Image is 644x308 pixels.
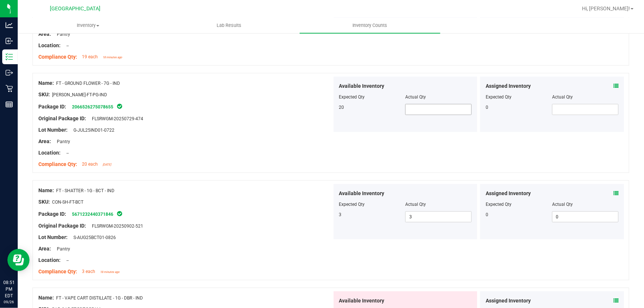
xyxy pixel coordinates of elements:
span: Pantry [53,139,70,144]
span: Pantry [53,32,70,37]
span: G-JUL25IND01-0722 [70,128,114,133]
span: Original Package ID: [38,223,86,229]
span: 20 [339,105,344,110]
span: Area: [38,31,51,37]
span: Location: [38,257,61,263]
div: Actual Qty [552,94,619,100]
span: Name: [38,295,54,301]
span: Area: [38,138,51,144]
span: Actual Qty [405,202,426,207]
span: Compliance Qty: [38,54,77,60]
span: FLSRWGM-20250902-521 [88,224,143,229]
inline-svg: Retail [6,85,13,92]
span: Lab Results [207,22,251,29]
span: FT - VAPE CART DISTILLATE - 1G - DBR - IND [56,295,143,301]
span: 3 each [82,269,95,274]
span: 19 each [82,54,98,59]
div: 0 [486,104,552,111]
span: 18 minutes ago [100,270,120,274]
span: FT - GROUND FLOWER - 7G - IND [56,81,120,86]
span: Name: [38,187,54,193]
span: In Sync [116,103,123,110]
span: [GEOGRAPHIC_DATA] [50,6,101,12]
span: Available Inventory [339,190,385,197]
inline-svg: Outbound [6,69,13,76]
span: Lot Number: [38,234,68,240]
span: 20 each [82,162,98,167]
span: Lot Number: [38,127,68,133]
span: SKU: [38,199,50,205]
div: Expected Qty [486,94,552,100]
div: 0 [486,211,552,218]
span: In Sync [116,210,123,217]
span: FLSRWGM-20250729-474 [88,116,143,121]
div: Actual Qty [552,201,619,208]
a: 2066526275078655 [72,104,113,110]
span: Inventory Counts [343,22,397,29]
span: Actual Qty [405,94,426,100]
p: 08:51 PM EDT [3,279,14,299]
span: Expected Qty [339,94,365,100]
span: CON-SH-FT-BCT [52,200,83,205]
span: S-AUG25BCT01-0826 [70,235,116,240]
a: 5671232440371846 [72,212,113,217]
div: Expected Qty [486,201,552,208]
span: Package ID: [38,104,66,110]
span: 18 minutes ago [103,56,122,59]
span: Hi, [PERSON_NAME]! [582,6,630,11]
span: -- [63,43,69,48]
span: [PERSON_NAME]-FT-PG-IND [52,92,107,97]
span: Package ID: [38,211,66,217]
a: Lab Results [159,18,300,33]
span: Area: [38,246,51,252]
span: Original Package ID: [38,115,86,121]
span: Available Inventory [339,82,385,90]
span: Pantry [53,246,70,252]
span: [DATE] [103,163,111,166]
inline-svg: Inventory [6,53,13,60]
span: Location: [38,150,61,156]
span: 3 [339,212,342,217]
inline-svg: Reports [6,101,13,108]
iframe: Resource center [7,249,30,271]
span: Location: [38,42,61,48]
span: Inventory [18,22,158,29]
inline-svg: Analytics [6,21,13,29]
span: Compliance Qty: [38,269,77,274]
p: 09/26 [3,299,14,305]
a: Inventory Counts [300,18,441,33]
span: Expected Qty [339,202,365,207]
input: 0 [552,212,618,222]
span: Assigned Inventory [486,297,531,305]
span: SKU: [38,91,50,97]
span: Name: [38,80,54,86]
input: 3 [406,212,471,222]
span: Available Inventory [339,297,385,305]
span: -- [63,258,69,263]
span: Compliance Qty: [38,161,77,167]
inline-svg: Inbound [6,37,13,45]
span: FT - SHATTER - 1G - BCT - IND [56,188,114,193]
span: Assigned Inventory [486,82,531,90]
span: -- [63,150,69,156]
span: Assigned Inventory [486,190,531,197]
a: Inventory [18,18,159,33]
